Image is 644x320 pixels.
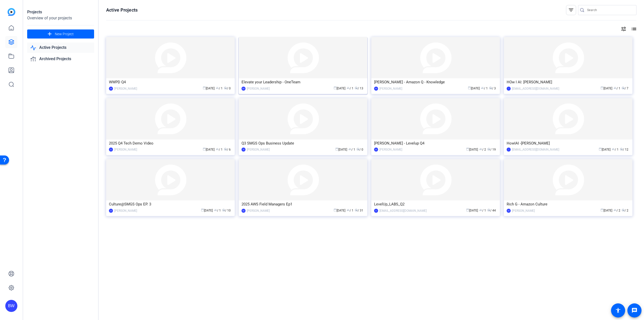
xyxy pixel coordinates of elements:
[334,208,337,211] span: calendar_today
[622,208,625,211] span: radio
[600,86,603,89] span: calendar_today
[466,208,469,211] span: calendar_today
[621,26,627,32] mat-icon: tune
[600,208,603,211] span: calendar_today
[481,87,488,90] span: / 1
[347,86,350,89] span: group
[356,148,363,151] span: / 0
[5,300,17,312] div: BW
[242,78,365,86] div: Elevate your Leadership - OneTeam
[348,148,355,151] span: / 1
[631,307,637,313] mat-icon: message
[612,148,619,151] span: / 1
[512,208,535,213] div: [PERSON_NAME]
[27,54,94,64] a: Archived Projects
[222,208,225,211] span: radio
[374,200,497,208] div: LevelUp_LABS_Q2
[27,43,94,53] a: Active Projects
[335,148,338,151] span: calendar_today
[109,78,232,86] div: WWPD Q4
[247,147,270,152] div: [PERSON_NAME]
[27,29,94,39] button: New Project
[479,148,482,151] span: group
[355,208,358,211] span: radio
[216,86,219,89] span: group
[347,208,350,211] span: group
[242,139,365,147] div: Q3 SMGS Ops Business Update
[201,209,213,212] span: [DATE]
[214,209,221,212] span: / 1
[109,148,113,152] div: SJ
[487,209,496,212] span: / 44
[614,87,620,90] span: / 1
[489,87,496,90] span: / 3
[106,7,138,13] h1: Active Projects
[615,307,621,313] mat-icon: accessibility
[222,209,231,212] span: / 10
[379,147,402,152] div: [PERSON_NAME]
[507,87,511,91] div: T
[374,148,378,152] div: EB
[355,209,363,212] span: / 31
[216,87,223,90] span: / 1
[614,209,620,212] span: / 2
[466,148,469,151] span: calendar_today
[8,8,15,16] img: blue-gradient.svg
[203,148,215,151] span: [DATE]
[214,208,217,211] span: group
[224,86,227,89] span: radio
[347,87,353,90] span: / 1
[379,208,427,213] div: [EMAIL_ADDRESS][DOMAIN_NAME]
[374,87,378,91] div: RM
[466,209,478,212] span: [DATE]
[487,148,496,151] span: / 19
[203,87,215,90] span: [DATE]
[247,208,270,213] div: [PERSON_NAME]
[468,87,480,90] span: [DATE]
[468,86,471,89] span: calendar_today
[622,86,625,89] span: radio
[614,86,617,89] span: group
[487,208,490,211] span: radio
[242,87,246,91] div: BW
[242,148,246,152] div: TB
[374,78,497,86] div: [PERSON_NAME] - Amazon Q - Knowledge
[334,86,337,89] span: calendar_today
[507,148,511,152] div: T
[242,209,246,213] div: KD
[114,208,137,213] div: [PERSON_NAME]
[334,87,345,90] span: [DATE]
[335,148,347,151] span: [DATE]
[109,139,232,147] div: 2025 Q4 Tech Demo Video
[355,86,358,89] span: radio
[620,148,623,151] span: radio
[216,148,219,151] span: group
[487,148,490,151] span: radio
[479,208,482,211] span: group
[374,139,497,147] div: [PERSON_NAME] - Levelup Q4
[109,87,113,91] div: AB
[620,148,628,151] span: / 12
[479,148,486,151] span: / 2
[507,78,630,86] div: HOw I AI: [PERSON_NAME]
[334,209,345,212] span: [DATE]
[347,209,353,212] span: / 1
[512,147,559,152] div: [EMAIL_ADDRESS][DOMAIN_NAME]
[224,87,231,90] span: / 0
[479,209,486,212] span: / 1
[599,148,602,151] span: calendar_today
[600,209,612,212] span: [DATE]
[507,200,630,208] div: Rich G - Amazon Culture
[27,9,94,15] div: Projects
[203,86,206,89] span: calendar_today
[47,31,53,37] mat-icon: add
[600,87,612,90] span: [DATE]
[466,148,478,151] span: [DATE]
[568,7,574,13] mat-icon: filter_list
[55,31,74,37] span: New Project
[612,148,615,151] span: group
[114,86,137,91] div: [PERSON_NAME]
[242,200,365,208] div: 2025 AWS Field Managers Ep1
[355,87,363,90] span: / 13
[109,209,113,213] div: JH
